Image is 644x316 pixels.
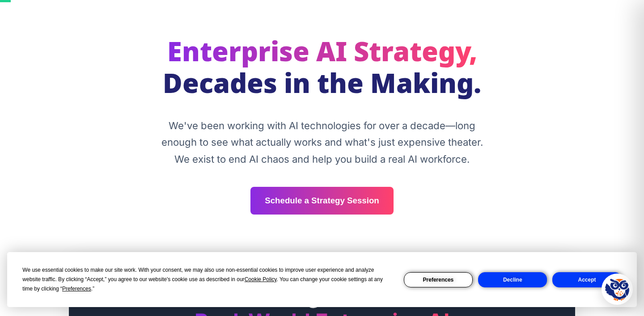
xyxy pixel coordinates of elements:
[605,277,629,301] img: Hootie - PromptOwl AI Assistant
[154,118,490,168] p: We've been working with AI technologies for over a decade—long enough to see what actually works ...
[250,187,394,215] a: Schedule a Strategy Session
[22,265,393,294] div: We use essential cookies to make our site work. With your consent, we may also use non-essential ...
[478,272,547,287] button: Decline
[62,286,91,292] span: Preferences
[552,272,621,287] button: Accept
[404,272,473,287] button: Preferences
[7,252,637,307] div: Cookie Consent Prompt
[245,276,277,282] span: Cookie Policy
[167,37,477,72] span: Enterprise AI Strategy,
[69,38,575,102] h1: Decades in the Making.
